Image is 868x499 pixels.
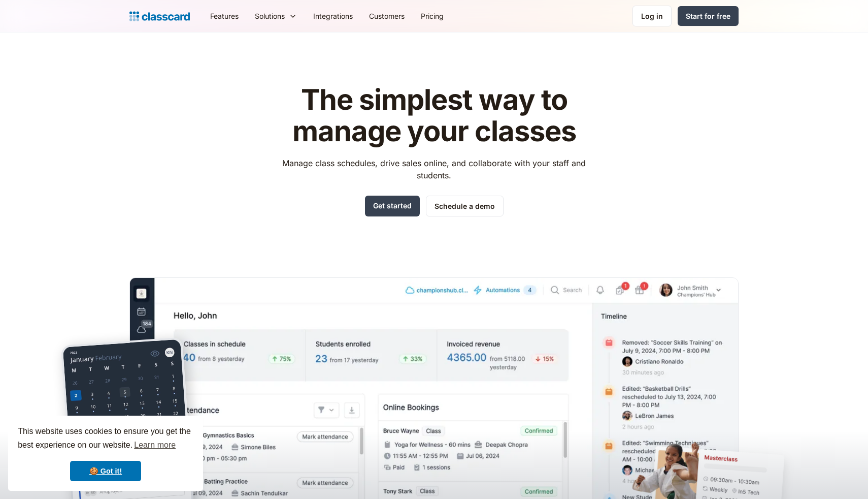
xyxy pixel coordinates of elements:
[70,461,141,481] a: dismiss cookie message
[202,5,247,27] a: Features
[305,5,361,27] a: Integrations
[255,11,285,21] div: Solutions
[132,438,177,453] a: learn more about cookies
[413,5,452,27] a: Pricing
[641,11,663,21] div: Log in
[273,157,595,181] p: Manage class schedules, drive sales online, and collaborate with your staff and students.
[365,196,420,216] a: Get started
[247,5,305,27] div: Solutions
[18,425,193,453] span: This website uses cookies to ensure you get the best experience on our website.
[8,416,203,491] div: cookieconsent
[361,5,413,27] a: Customers
[273,84,595,147] h1: The simplest way to manage your classes
[129,9,190,23] a: Logo
[632,6,672,26] a: Log in
[678,6,739,26] a: Start for free
[426,196,504,216] a: Schedule a demo
[686,11,730,21] div: Start for free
